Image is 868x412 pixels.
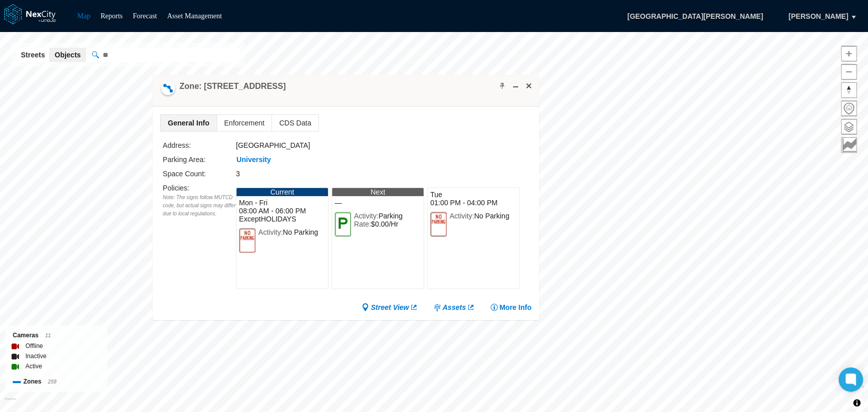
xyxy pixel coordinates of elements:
[5,397,16,409] a: Mapbox homepage
[25,351,46,361] label: Inactive
[474,212,509,220] span: No Parking
[161,115,217,131] span: General Info
[163,170,206,178] label: Space Count:
[236,188,328,196] div: Current
[163,155,205,164] label: Parking Area:
[54,50,80,60] span: Objects
[179,81,286,92] h4: Double-click to make header text selectable
[283,228,318,236] span: No Parking
[433,302,475,312] a: Assets
[239,215,325,223] span: Except HOLIDAYS
[236,168,421,179] div: 3
[842,83,856,98] span: Reset bearing to north
[25,341,43,351] label: Offline
[778,8,859,25] button: [PERSON_NAME]
[430,199,517,207] span: 01:00 PM - 04:00 PM
[332,188,424,196] div: Next
[49,48,85,62] button: Objects
[236,140,421,151] div: [GEOGRAPHIC_DATA]
[851,397,863,409] button: Toggle attribution
[854,397,860,408] span: Toggle attribution
[239,207,325,215] span: 08:00 AM - 06:00 PM
[430,191,517,199] span: Tue
[490,302,531,312] button: More Info
[48,379,56,385] span: 259
[25,361,42,371] label: Active
[13,330,100,341] div: Cameras
[499,302,531,312] span: More Info
[841,137,857,153] button: Key metrics
[13,376,100,387] div: Zones
[371,220,398,228] span: $0.00/Hr
[841,119,857,135] button: Layers management
[236,154,272,165] button: University
[217,115,272,131] span: Enforcement
[163,194,236,218] div: Note: The signs follow MUTCD code, but actual signs may differ due to local regulations.
[841,101,857,116] button: Home
[442,302,466,312] span: Assets
[616,8,773,25] span: [GEOGRAPHIC_DATA][PERSON_NAME]
[841,46,857,61] button: Zoom in
[378,212,402,220] span: Parking
[77,12,91,20] a: Map
[842,65,856,79] span: Zoom out
[789,11,848,21] span: [PERSON_NAME]
[272,115,318,131] span: CDS Data
[167,12,222,20] a: Asset Management
[354,220,371,228] span: Rate:
[239,199,325,207] span: Mon - Fri
[841,64,857,80] button: Zoom out
[258,228,283,236] span: Activity:
[354,212,378,220] span: Activity:
[16,48,50,62] button: Streets
[362,302,418,312] a: Street View
[101,12,123,20] a: Reports
[45,333,51,338] span: 11
[21,50,45,60] span: Streets
[163,141,191,149] label: Address:
[133,12,157,20] a: Forecast
[371,302,409,312] span: Street View
[450,212,474,220] span: Activity:
[842,46,856,61] span: Zoom in
[163,184,189,192] label: Policies :
[335,199,421,207] span: —
[841,82,857,98] button: Reset bearing to north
